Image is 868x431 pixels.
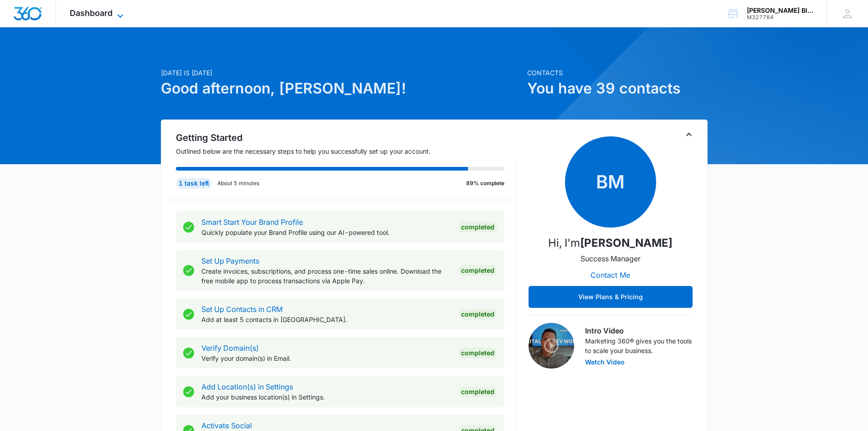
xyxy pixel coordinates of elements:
button: Contact Me [581,264,639,286]
p: Add your business location(s) in Settings. [201,392,451,402]
div: account name [747,7,813,14]
p: About 5 minutes [217,179,259,187]
div: Completed [458,386,497,397]
p: Quickly populate your Brand Profile using our AI-powered tool. [201,228,451,237]
a: Add Location(s) in Settings [201,382,293,391]
p: Marketing 360® gives you the tools to scale your business. [585,336,693,355]
span: BM [565,136,656,228]
h1: Good afternoon, [PERSON_NAME]! [161,78,522,99]
div: Completed [458,265,497,276]
a: Verify Domain(s) [201,343,259,353]
img: Intro Video [529,323,574,369]
div: account id [747,14,813,21]
h2: Getting Started [176,131,516,145]
span: Dashboard [70,8,113,18]
p: Verify your domain(s) in Email. [201,353,451,363]
button: View Plans & Pricing [529,286,693,308]
p: Add at least 5 contacts in [GEOGRAPHIC_DATA]. [201,315,451,324]
div: Completed [458,222,497,233]
div: Completed [458,309,497,320]
p: Create invoices, subscriptions, and process one-time sales online. Download the free mobile app t... [201,266,451,286]
a: Smart Start Your Brand Profile [201,218,303,227]
button: Toggle Collapse [683,129,694,140]
div: 1 task left [176,178,212,189]
p: Success Manager [580,253,641,264]
button: Watch Video [585,359,625,365]
h1: You have 39 contacts [527,78,708,99]
div: Completed [458,348,497,358]
a: Activate Social [201,421,252,430]
a: Set Up Contacts in CRM [201,305,282,314]
p: [DATE] is [DATE] [161,68,522,78]
strong: [PERSON_NAME] [580,236,673,249]
p: Contacts [527,68,708,78]
p: Outlined below are the necessary steps to help you successfully set up your account. [176,146,516,156]
p: 89% complete [466,179,504,187]
p: Hi, I'm [548,235,673,251]
a: Set Up Payments [201,256,259,265]
h3: Intro Video [585,325,693,336]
